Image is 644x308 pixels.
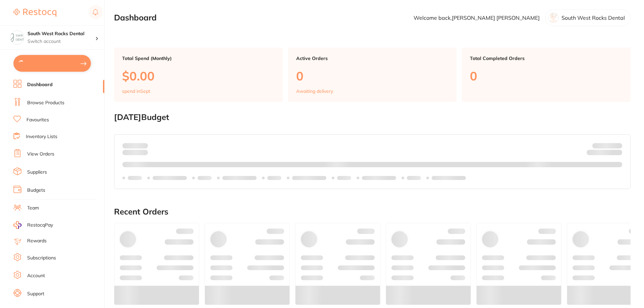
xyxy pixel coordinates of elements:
[362,175,396,181] p: Labels extended
[10,31,24,44] img: South West Rocks Dental
[27,187,45,194] a: Budgets
[122,69,275,83] p: $0.00
[114,13,157,22] h2: Dashboard
[27,222,53,229] span: RestocqPay
[222,175,257,181] p: Labels extended
[432,175,466,181] p: Labels extended
[13,5,56,20] a: Restocq Logo
[267,175,281,181] p: Labels
[13,9,56,17] img: Restocq Logo
[337,175,351,181] p: Labels
[27,238,47,244] a: Rewards
[407,175,421,181] p: Labels
[122,143,148,148] p: Spent:
[609,142,622,148] strong: $NaN
[462,48,631,102] a: Total Completed Orders0
[296,88,333,94] p: Awaiting delivery
[610,151,622,157] strong: $0.00
[470,56,623,61] p: Total Completed Orders
[122,88,150,94] p: spend in Sept
[27,151,54,158] a: View Orders
[28,38,95,45] p: Switch account
[13,221,53,229] a: RestocqPay
[198,175,212,181] p: Labels
[27,272,45,279] a: Account
[114,48,283,102] a: Total Spend (Monthly)$0.00spend inSept
[153,175,187,181] p: Labels extended
[561,15,625,21] p: South West Rocks Dental
[28,30,95,37] h4: South West Rocks Dental
[26,133,57,140] a: Inventory Lists
[587,148,622,157] p: Remaining:
[292,175,326,181] p: Labels extended
[128,175,142,181] p: Labels
[27,100,64,106] a: Browse Products
[27,255,56,261] a: Subscriptions
[122,56,275,61] p: Total Spend (Monthly)
[27,205,39,211] a: Team
[288,48,457,102] a: Active Orders0Awaiting delivery
[122,148,148,157] p: month
[114,113,631,122] h2: [DATE] Budget
[114,207,631,217] h2: Recent Orders
[27,169,47,176] a: Suppliers
[26,117,49,123] a: Favourites
[27,291,44,297] a: Support
[27,81,53,88] a: Dashboard
[414,15,540,21] p: Welcome back, [PERSON_NAME] [PERSON_NAME]
[296,69,449,83] p: 0
[13,221,21,229] img: RestocqPay
[592,143,622,148] p: Budget:
[470,69,623,83] p: 0
[296,56,449,61] p: Active Orders
[136,142,148,148] strong: $0.00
